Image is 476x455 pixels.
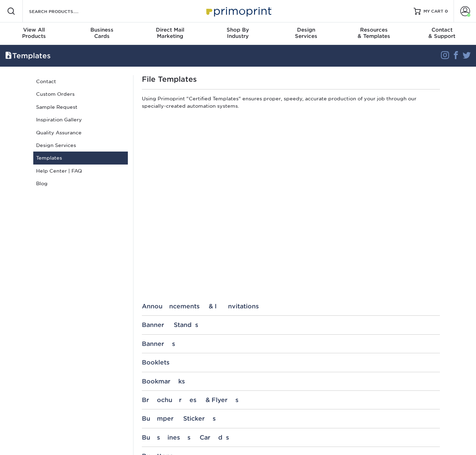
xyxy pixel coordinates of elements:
div: Announcements & Invitations [142,303,440,310]
div: Booklets [142,359,440,366]
div: & Templates [340,27,408,39]
a: Direct MailMarketing [136,22,204,45]
div: Banners [142,340,440,347]
div: Banner Stands [142,321,440,328]
span: Design [272,27,340,33]
span: Contact [408,27,476,33]
a: Contact [33,75,128,88]
a: Custom Orders [33,88,128,100]
span: Resources [340,27,408,33]
a: Contact& Support [408,22,476,45]
h1: File Templates [142,75,440,83]
a: BusinessCards [68,22,136,45]
span: Shop By [204,27,272,33]
div: & Support [408,27,476,39]
a: Inspiration Gallery [33,113,128,126]
span: MY CART [423,8,443,14]
img: Primoprint [203,4,273,19]
a: Quality Assurance [33,126,128,139]
a: DesignServices [272,22,340,45]
div: Services [272,27,340,39]
div: Bumper Stickers [142,415,440,422]
a: Blog [33,177,128,190]
div: Bookmarks [142,378,440,385]
a: Design Services [33,139,128,152]
p: Using Primoprint "Certified Templates" ensures proper, speedy, accurate production of your job th... [142,95,440,112]
div: Industry [204,27,272,39]
a: Resources& Templates [340,22,408,45]
a: Templates [33,152,128,164]
div: Cards [68,27,136,39]
span: Direct Mail [136,27,204,33]
div: Business Cards [142,434,440,441]
a: Help Center | FAQ [33,165,128,177]
a: Shop ByIndustry [204,22,272,45]
input: SEARCH PRODUCTS..... [28,7,97,15]
span: 0 [445,9,448,14]
div: Marketing [136,27,204,39]
div: Brochures & Flyers [142,396,440,403]
a: Sample Request [33,101,128,113]
span: Business [68,27,136,33]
